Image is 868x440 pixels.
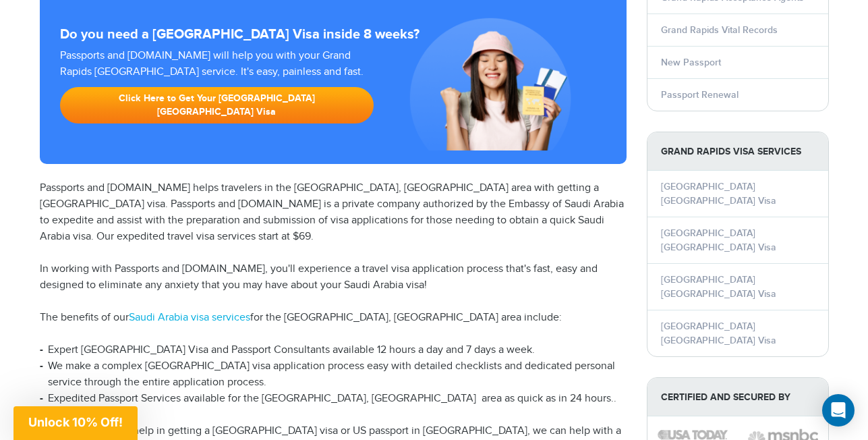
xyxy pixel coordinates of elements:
[13,406,138,440] div: Unlock 10% Off!
[60,87,374,123] a: Click Here to Get Your [GEOGRAPHIC_DATA] [GEOGRAPHIC_DATA] Visa
[40,310,627,326] p: The benefits of our for the [GEOGRAPHIC_DATA], [GEOGRAPHIC_DATA] area include:
[661,24,778,36] a: Grand Rapids Vital Records
[40,358,627,391] li: We make a complex [GEOGRAPHIC_DATA] visa application process easy with detailed checklists and de...
[28,415,123,429] span: Unlock 10% Off!
[661,89,739,101] a: Passport Renewal
[647,132,828,171] strong: Grand Rapids Visa Services
[55,48,380,130] div: Passports and [DOMAIN_NAME] will help you with your Grand Rapids [GEOGRAPHIC_DATA] service. It's ...
[40,342,627,358] li: Expert [GEOGRAPHIC_DATA] Visa and Passport Consultants available 12 hours a day and 7 days a week.
[661,181,776,207] a: [GEOGRAPHIC_DATA] [GEOGRAPHIC_DATA] Visa
[661,57,721,68] a: New Passport
[822,394,855,427] div: Open Intercom Messenger
[60,26,606,43] strong: Do you need a [GEOGRAPHIC_DATA] Visa inside 8 weeks?
[40,261,627,294] p: In working with Passports and [DOMAIN_NAME], you'll experience a travel visa application process ...
[661,274,776,300] a: [GEOGRAPHIC_DATA] [GEOGRAPHIC_DATA] Visa
[129,311,250,324] a: Saudi Arabia visa services
[647,378,828,416] strong: Certified and Secured by
[658,430,728,439] img: image description
[661,227,776,253] a: [GEOGRAPHIC_DATA] [GEOGRAPHIC_DATA] Visa
[40,180,627,245] p: Passports and [DOMAIN_NAME] helps travelers in the [GEOGRAPHIC_DATA], [GEOGRAPHIC_DATA] area with...
[661,321,776,346] a: [GEOGRAPHIC_DATA] [GEOGRAPHIC_DATA] Visa
[40,391,627,407] li: Expedited Passport Services available for the [GEOGRAPHIC_DATA], [GEOGRAPHIC_DATA] area as quick ...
